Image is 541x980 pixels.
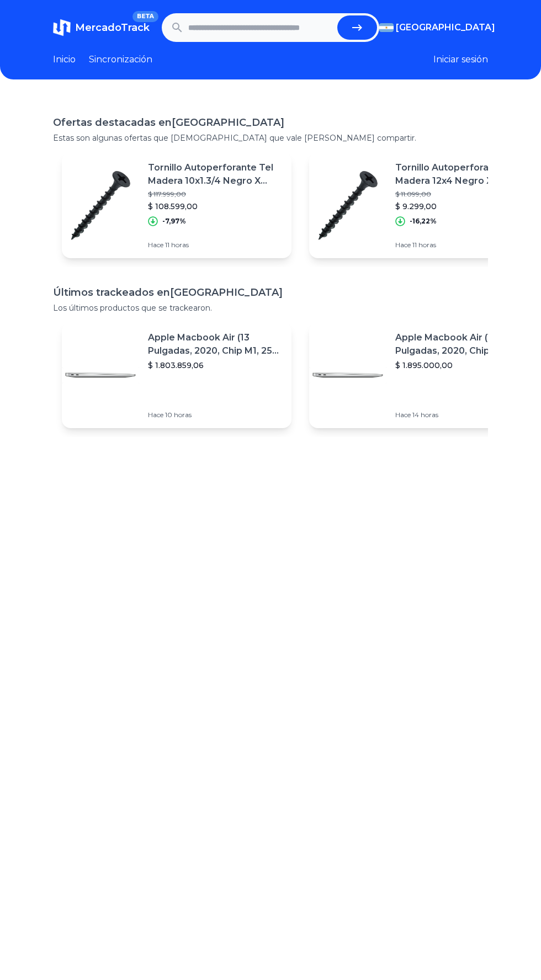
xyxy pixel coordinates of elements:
[53,286,170,299] font: Últimos trackeados en
[309,152,539,258] a: Imagen destacadaTornillo Autoperforante Tel Madera 12x4 Negro X 50 Und$ 11.099,00$ 9.299,00-16,22...
[53,53,76,66] a: Inicio
[162,217,186,225] font: -7,97%
[89,54,152,65] font: Sincronización
[148,241,163,249] font: Hace
[53,116,172,129] font: Ofertas destacadas en
[148,162,273,199] font: Tornillo Autoperforante Tel Madera 10x1.3/4 Negro X 3000 Und
[412,411,438,419] font: 14 horas
[137,13,154,20] font: BETA
[75,22,150,34] font: MercadoTrack
[148,201,198,211] font: $ 108.599,00
[396,22,495,33] font: [GEOGRAPHIC_DATA]
[53,133,416,143] font: Estas son algunas ofertas que [DEMOGRAPHIC_DATA] que vale [PERSON_NAME] compartir.
[395,360,453,370] font: $ 1.895.000,00
[433,53,488,66] button: Iniciar sesión
[395,190,431,198] font: $ 11.099,00
[395,411,411,419] font: Hace
[165,241,189,249] font: 11 horas
[379,21,488,34] button: [GEOGRAPHIC_DATA]
[53,19,150,36] a: MercadoTrackBETA
[89,53,152,66] a: Sincronización
[62,152,291,258] a: Imagen destacadaTornillo Autoperforante Tel Madera 10x1.3/4 Negro X 3000 Und$ 117.999,00$ 108.599...
[395,241,411,249] font: Hace
[172,116,284,129] font: [GEOGRAPHIC_DATA]
[148,360,204,370] font: $ 1.803.859,06
[433,54,488,65] font: Iniciar sesión
[62,337,139,414] img: Imagen destacada
[165,411,192,419] font: 10 horas
[379,23,394,32] img: Argentina
[395,332,526,382] font: Apple Macbook Air (13 Pulgadas, 2020, Chip M1, 256 Gb De Ssd, 8 Gb De Ram) - Plata
[410,217,437,225] font: -16,22%
[53,54,76,65] font: Inicio
[148,332,279,382] font: Apple Macbook Air (13 Pulgadas, 2020, Chip M1, 256 Gb De Ssd, 8 Gb De Ram) - Plata
[395,201,437,211] font: $ 9.299,00
[62,167,139,244] img: Imagen destacada
[62,322,291,428] a: Imagen destacadaApple Macbook Air (13 Pulgadas, 2020, Chip M1, 256 Gb De Ssd, 8 Gb De Ram) - Plat...
[309,322,539,428] a: Imagen destacadaApple Macbook Air (13 Pulgadas, 2020, Chip M1, 256 Gb De Ssd, 8 Gb De Ram) - Plat...
[53,303,212,313] font: Los últimos productos que se trackearon.
[412,241,436,249] font: 11 horas
[309,337,386,414] img: Imagen destacada
[148,411,163,419] font: Hace
[309,167,386,244] img: Imagen destacada
[395,162,527,186] font: Tornillo Autoperforante Tel Madera 12x4 Negro X 50 Und
[148,190,186,198] font: $ 117.999,00
[53,19,71,36] img: MercadoTrack
[170,286,283,299] font: [GEOGRAPHIC_DATA]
